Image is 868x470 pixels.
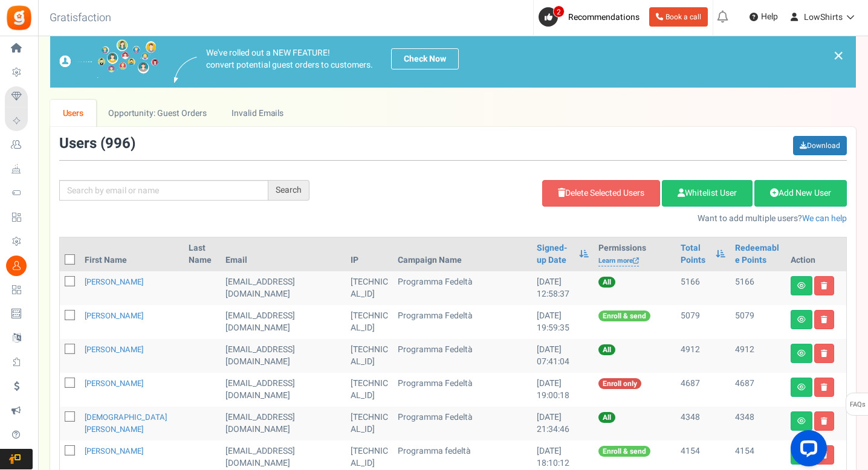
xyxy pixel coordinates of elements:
a: Opportunity: Guest Orders [96,100,219,127]
div: Search [268,180,309,201]
th: Permissions [594,237,676,271]
span: Help [758,11,778,23]
th: First Name [80,237,184,271]
span: 996 [105,133,131,154]
span: All [598,277,615,288]
i: View details [797,384,806,391]
td: [EMAIL_ADDRESS][DOMAIN_NAME] [221,373,346,407]
td: [EMAIL_ADDRESS][DOMAIN_NAME] [221,407,346,440]
i: View details [797,350,806,357]
a: Invalid Emails [219,100,296,127]
img: Gratisfaction [5,4,33,31]
th: Campaign Name [393,237,532,271]
td: Programma Fedeltà [393,373,532,407]
input: Search by email or name [59,180,268,201]
i: View details [797,316,806,323]
td: [EMAIL_ADDRESS][DOMAIN_NAME] [221,305,346,339]
td: [EMAIL_ADDRESS][DOMAIN_NAME] [221,339,346,373]
a: Book a call [649,7,708,27]
td: 5166 [676,271,730,305]
td: 4687 [676,373,730,407]
a: Add New User [754,180,847,207]
a: Whitelist User [662,180,753,207]
td: [TECHNICAL_ID] [346,271,393,305]
a: Signed-up Date [537,242,573,266]
td: 4687 [730,373,786,407]
a: [PERSON_NAME] [85,378,143,389]
td: Programma Fedeltà [393,305,532,339]
td: [TECHNICAL_ID] [346,339,393,373]
td: Programma Fedeltà [393,339,532,373]
td: 4348 [730,407,786,440]
a: Redeemable Points [735,242,781,266]
td: 4348 [676,407,730,440]
span: Enroll & send [598,446,650,457]
a: Download [793,136,847,155]
span: Enroll only [598,378,641,389]
a: We can help [802,212,847,225]
span: All [598,344,615,355]
th: Action [786,237,846,271]
i: Delete user [821,350,828,357]
td: [EMAIL_ADDRESS][DOMAIN_NAME] [221,271,346,305]
th: Email [221,237,346,271]
a: [PERSON_NAME] [85,344,143,355]
i: Delete user [821,316,828,323]
i: Delete user [821,384,828,391]
td: 4912 [730,339,786,373]
a: Check Now [391,48,459,69]
td: [DATE] 12:58:37 [532,271,594,305]
a: [DEMOGRAPHIC_DATA][PERSON_NAME] [85,411,167,435]
td: 4912 [676,339,730,373]
span: All [598,412,615,423]
td: [TECHNICAL_ID] [346,373,393,407]
h3: Gratisfaction [36,6,125,30]
td: Programma Fedeltà [393,407,532,440]
span: LowShirts [804,11,843,24]
a: Learn more [598,256,639,266]
span: FAQs [849,393,866,416]
p: We've rolled out a NEW FEATURE! convert potential guest orders to customers. [206,47,373,71]
i: Delete user [821,417,828,425]
td: [TECHNICAL_ID] [346,407,393,440]
a: [PERSON_NAME] [85,276,143,288]
td: 5166 [730,271,786,305]
a: Help [745,7,783,27]
td: 5079 [676,305,730,339]
td: [DATE] 19:00:18 [532,373,594,407]
td: 5079 [730,305,786,339]
td: [DATE] 21:34:46 [532,407,594,440]
a: 2 Recommendations [539,7,644,27]
i: Delete user [821,282,828,289]
td: [DATE] 07:41:04 [532,339,594,373]
span: Recommendations [568,11,640,24]
th: Last Name [184,237,220,271]
a: [PERSON_NAME] [85,310,143,321]
span: Enroll & send [598,311,650,321]
th: IP [346,237,393,271]
h3: Users ( ) [59,136,135,152]
i: View details [797,282,806,289]
td: [DATE] 19:59:35 [532,305,594,339]
td: [TECHNICAL_ID] [346,305,393,339]
a: Total Points [681,242,710,266]
img: images [174,57,197,83]
a: Users [50,100,96,127]
p: Want to add multiple users? [328,213,847,225]
td: Programma Fedeltà [393,271,532,305]
a: × [833,48,844,63]
img: images [59,39,159,79]
a: Delete Selected Users [542,180,660,207]
a: [PERSON_NAME] [85,445,143,457]
span: 2 [553,5,565,18]
i: View details [797,417,806,425]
